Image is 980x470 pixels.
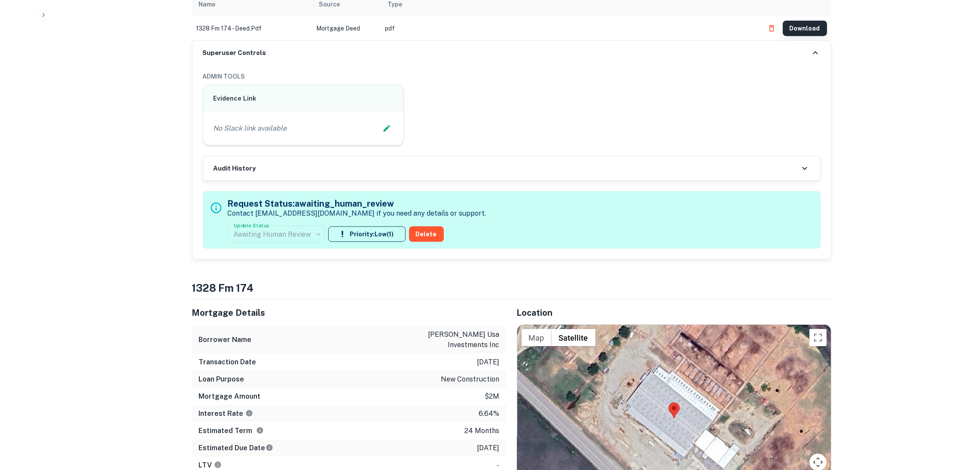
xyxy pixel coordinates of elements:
p: [PERSON_NAME] usa investments inc [422,330,500,350]
p: 6.64% [479,409,500,419]
p: 24 months [465,426,500,436]
label: Update Status [234,222,269,229]
h5: Request Status: awaiting_human_review [228,197,486,210]
h5: Location [517,306,831,319]
td: Mortgage Deed [312,16,381,40]
svg: Term is based on a standard schedule for this type of loan. [256,427,264,434]
td: pdf [381,16,760,40]
button: Priority:Low(1) [328,226,406,242]
p: Contact [EMAIL_ADDRESS][DOMAIN_NAME] if you need any details or support. [228,208,486,219]
div: Awaiting Human Review [228,222,325,246]
svg: The interest rates displayed on the website are for informational purposes only and may be report... [245,409,253,417]
h6: Interest Rate [199,409,253,419]
button: Toggle fullscreen view [809,329,827,346]
h6: Estimated Term [199,426,264,436]
button: Delete [409,226,444,242]
button: Edit Slack Link [380,122,393,135]
button: Show satellite imagery [552,329,595,346]
iframe: Chat Widget [937,401,980,443]
h4: 1328 fm 174 [192,280,831,296]
td: 1328 fm 174 - deed.pdf [192,16,312,40]
h5: Mortgage Details [192,306,507,319]
h6: Audit History [214,164,256,174]
p: $2m [485,391,500,402]
p: No Slack link available [214,123,287,134]
h6: Borrower Name [199,335,252,345]
h6: Mortgage Amount [199,391,261,402]
h6: Evidence Link [214,94,394,104]
p: [DATE] [477,357,500,367]
h6: Transaction Date [199,357,256,367]
h6: Loan Purpose [199,374,244,385]
h6: Superuser Controls [203,48,266,58]
button: Delete file [764,21,779,35]
svg: Estimate is based on a standard schedule for this type of loan. [266,444,273,452]
p: [DATE] [477,443,500,453]
svg: LTVs displayed on the website are for informational purposes only and may be reported incorrectly... [214,461,222,469]
button: Show street map [522,329,552,346]
p: new construction [441,374,500,385]
h6: ADMIN TOOLS [203,72,821,81]
h6: Estimated Due Date [199,443,273,453]
button: Download [783,21,827,36]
